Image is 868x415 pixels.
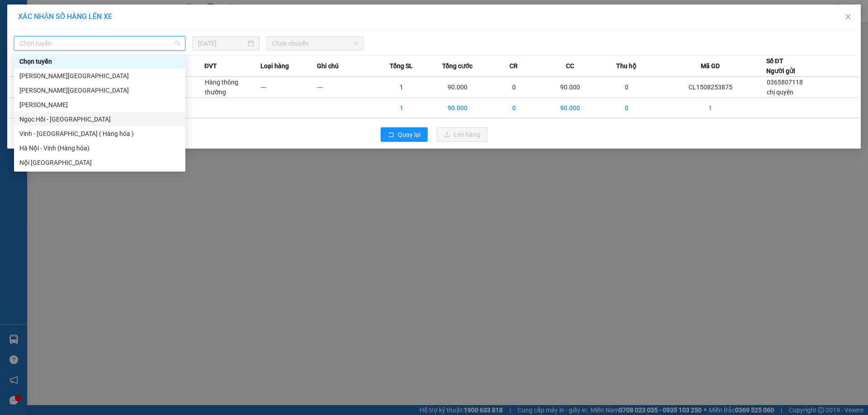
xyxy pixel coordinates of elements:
[14,54,185,69] div: Chọn tuyến
[14,141,185,155] div: Hà Nội - Vinh (Hàng hóa)
[260,77,317,98] td: ---
[18,12,112,21] span: XÁC NHẬN SỐ HÀNG LÊN XE
[19,71,180,81] div: [PERSON_NAME][GEOGRAPHIC_DATA]
[542,77,599,98] td: 90.000
[844,13,852,20] span: close
[442,61,472,71] span: Tổng cước
[19,100,180,110] div: [PERSON_NAME]
[766,56,795,76] div: Số ĐT Người gửi
[655,77,766,98] td: CL1508253875
[19,85,180,95] div: [PERSON_NAME][GEOGRAPHIC_DATA]
[373,98,429,118] td: 1
[198,38,246,48] input: 15/08/2025
[14,126,185,141] div: Vinh - Hà Nội ( Hàng hóa )
[616,61,637,71] span: Thu hộ
[19,37,180,50] span: Chọn tuyến
[19,143,180,153] div: Hà Nội - Vinh (Hàng hóa)
[260,61,289,71] span: Loại hàng
[388,131,394,139] span: rollback
[19,114,180,124] div: Ngọc Hồi - [GEOGRAPHIC_DATA]
[655,98,766,118] td: 1
[381,127,428,142] button: rollbackQuay lại
[486,77,542,98] td: 0
[398,130,420,140] span: Quay lại
[390,61,413,71] span: Tổng SL
[486,98,542,118] td: 0
[14,69,185,83] div: Gia Lâm - Mỹ Đình
[437,127,487,142] button: uploadLên hàng
[14,155,185,170] div: Nội Tỉnh Vinh
[599,98,655,118] td: 0
[19,56,180,66] div: Chọn tuyến
[19,158,180,168] div: Nội [GEOGRAPHIC_DATA]
[204,61,217,71] span: ĐVT
[599,77,655,98] td: 0
[317,77,373,98] td: ---
[14,98,185,112] div: Mỹ Đình - Ngọc Hồi
[14,112,185,126] div: Ngọc Hồi - Mỹ Đình
[566,61,574,71] span: CC
[19,129,180,139] div: Vinh - [GEOGRAPHIC_DATA] ( Hàng hóa )
[429,77,486,98] td: 90.000
[701,61,720,71] span: Mã GD
[767,89,793,96] span: chị quyên
[373,77,429,98] td: 1
[429,98,486,118] td: 90.000
[509,61,518,71] span: CR
[272,37,358,50] span: Chọn chuyến
[14,83,185,98] div: Mỹ Đình - Gia Lâm
[767,79,803,86] span: 0365807118
[542,98,599,118] td: 90.000
[835,5,861,30] button: Close
[204,77,261,98] td: Hàng thông thường
[317,61,339,71] span: Ghi chú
